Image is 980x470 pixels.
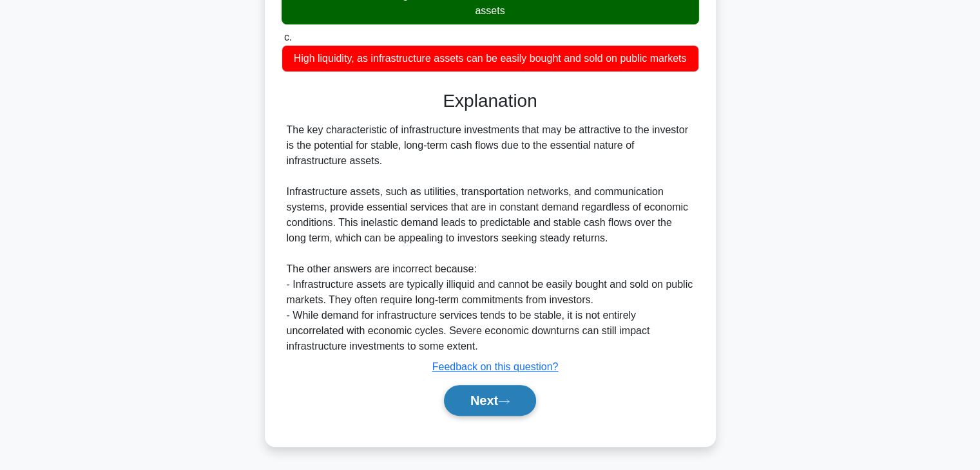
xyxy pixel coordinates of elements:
[282,45,699,72] div: High liquidity, as infrastructure assets can be easily bought and sold on public markets
[432,361,559,372] a: Feedback on this question?
[287,122,694,354] div: The key characteristic of infrastructure investments that may be attractive to the investor is th...
[289,90,691,112] h3: Explanation
[284,32,292,42] span: c.
[444,385,536,416] button: Next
